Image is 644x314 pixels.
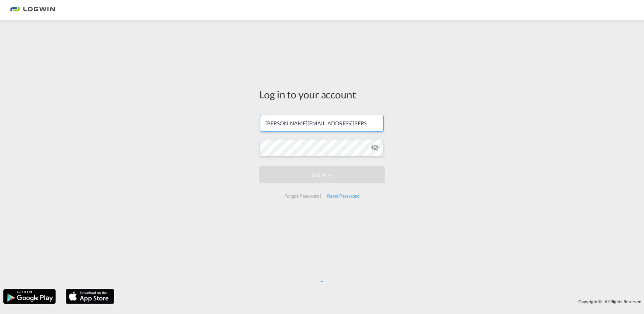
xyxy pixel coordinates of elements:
[259,166,385,183] button: LOGIN
[324,190,362,202] div: Reset Password
[118,296,644,307] div: Copyright © . All Rights Reserved
[260,115,384,132] input: Enter email/phone number
[65,288,115,305] img: apple.png
[259,87,385,101] div: Log in to your account
[371,144,379,152] md-icon: icon-eye-off
[282,190,324,202] div: Forgot Password?
[10,3,56,18] img: bc73a0e0d8c111efacd525e4c8ad7d32.png
[3,288,56,305] img: google.png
